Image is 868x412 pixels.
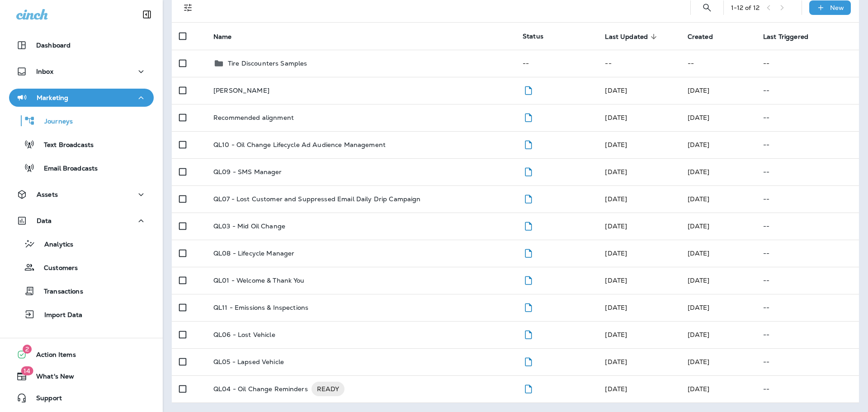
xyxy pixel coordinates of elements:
[605,276,627,284] span: Jeff Cessna
[763,277,852,284] p: --
[688,195,710,203] span: Gabe Davis
[763,33,808,41] span: Last Triggered
[35,311,83,320] p: Import Data
[9,36,154,54] button: Dashboard
[9,389,154,407] button: Support
[763,168,852,175] p: --
[213,223,285,230] p: QL03 - Mid Oil Change
[605,358,627,366] span: Gabe Davis
[756,50,859,77] td: --
[9,185,154,204] button: Assets
[213,141,386,148] p: QL10 - Oil Change Lifecycle Ad Audience Management
[35,241,73,249] p: Analytics
[605,168,627,176] span: Gabe Davis
[523,221,534,229] span: Draft
[688,331,710,339] span: Gabe Davis
[9,89,154,107] button: Marketing
[9,135,154,154] button: Text Broadcasts
[9,367,154,385] button: 14What's New
[37,94,68,101] p: Marketing
[35,288,83,296] p: Transactions
[35,141,94,150] p: Text Broadcasts
[35,165,98,173] p: Email Broadcasts
[213,33,232,41] span: Name
[605,222,627,230] span: Gabe Davis
[688,276,710,284] span: Gabe Davis
[311,382,345,396] div: READY
[311,384,345,393] span: READY
[688,385,710,393] span: Gabe Davis
[688,303,710,312] span: Gabe Davis
[27,373,74,384] span: What's New
[688,33,725,41] span: Created
[605,195,627,203] span: Gabe Davis
[763,331,852,338] p: --
[523,167,534,175] span: Draft
[688,249,710,257] span: Gabe Davis
[680,50,756,77] td: --
[9,346,154,364] button: 2Action Items
[605,385,627,393] span: Gabe Davis
[27,394,62,405] span: Support
[688,141,710,149] span: Gabe Davis
[731,4,759,11] div: 1 - 12 of 12
[213,195,421,203] p: QL07 - Lost Customer and Suppressed Email Daily Drip Campaign
[605,249,627,257] span: Gabe Davis
[9,258,154,277] button: Customers
[35,264,78,273] p: Customers
[605,33,648,41] span: Last Updated
[27,351,76,362] span: Action Items
[23,345,32,354] span: 2
[605,331,627,339] span: Gabe Davis
[35,118,73,126] p: Journeys
[37,191,58,198] p: Assets
[605,141,627,149] span: Gabe Davis
[830,4,844,11] p: New
[688,114,710,122] span: Joseph Damico
[9,281,154,300] button: Transactions
[213,358,284,365] p: QL05 - Lapsed Vehicle
[763,87,852,94] p: --
[213,382,308,396] p: QL04 - Oil Change Reminders
[515,50,598,77] td: --
[36,42,71,49] p: Dashboard
[9,62,154,81] button: Inbox
[605,303,627,312] span: Gabe Davis
[763,141,852,148] p: --
[523,357,534,365] span: Draft
[763,250,852,257] p: --
[9,158,154,177] button: Email Broadcasts
[523,275,534,284] span: Draft
[9,234,154,253] button: Analytics
[523,85,534,94] span: Draft
[213,87,269,94] p: [PERSON_NAME]
[213,250,294,257] p: QL08 - Lifecycle Manager
[523,32,543,40] span: Status
[605,86,627,95] span: Jeff Cessna
[763,195,852,203] p: --
[523,330,534,338] span: Draft
[213,168,282,175] p: QL09 - SMS Manager
[228,60,307,67] p: Tire Discounters Samples
[598,50,680,77] td: --
[36,68,53,75] p: Inbox
[763,304,852,311] p: --
[213,331,275,338] p: QL06 - Lost Vehicle
[21,366,33,375] span: 14
[688,86,710,95] span: Jeff Cessna
[523,113,534,121] span: Draft
[523,384,534,392] span: Draft
[688,222,710,230] span: Gabe Davis
[523,194,534,202] span: Draft
[763,33,820,41] span: Last Triggered
[523,303,534,311] span: Draft
[688,168,710,176] span: Gabe Davis
[213,304,308,311] p: QL11 - Emissions & Inspections
[688,33,713,41] span: Created
[523,248,534,256] span: Draft
[605,114,627,122] span: Joseph Damico
[9,212,154,230] button: Data
[9,305,154,324] button: Import Data
[605,33,660,41] span: Last Updated
[213,114,294,121] p: Recommended alignment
